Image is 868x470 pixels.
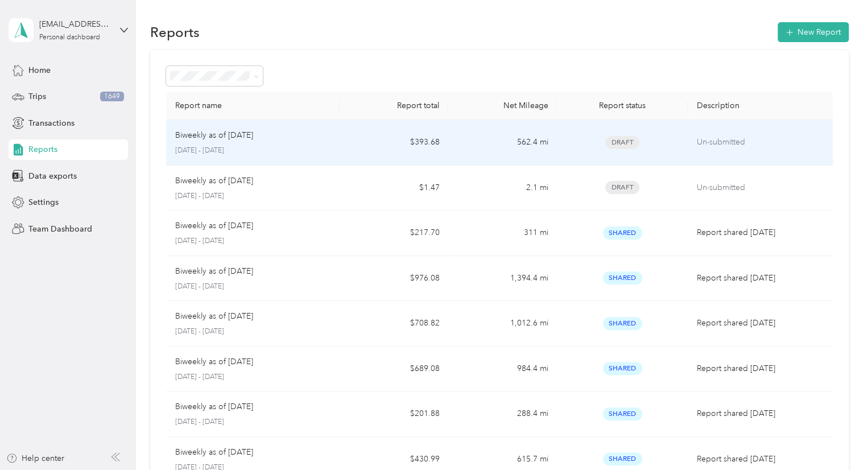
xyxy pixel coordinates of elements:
p: Report shared [DATE] [697,407,824,420]
span: Draft [605,181,639,194]
th: Net Mileage [448,92,557,120]
span: Shared [603,362,642,375]
div: Personal dashboard [39,34,100,41]
p: Biweekly as of [DATE] [175,175,253,187]
span: Data exports [28,170,77,182]
span: 1649 [100,92,124,102]
span: Settings [28,196,59,208]
td: $1.47 [340,166,448,211]
td: 562.4 mi [448,120,557,166]
span: Transactions [28,117,75,129]
span: Shared [603,226,642,240]
td: $217.70 [340,211,448,256]
td: $708.82 [340,301,448,347]
p: Report shared [DATE] [697,272,824,285]
span: Home [28,64,51,76]
div: Report status [566,101,678,110]
button: Help center [6,452,64,464]
p: [DATE] - [DATE] [175,236,331,246]
td: $976.08 [340,256,448,302]
p: Un-submitted [697,136,824,149]
span: Shared [603,452,642,465]
p: [DATE] - [DATE] [175,282,331,292]
span: Team Dashboard [28,223,92,235]
button: New Report [778,22,849,42]
td: $393.68 [340,120,448,166]
div: [EMAIL_ADDRESS][DOMAIN_NAME] [39,18,110,30]
p: [DATE] - [DATE] [175,372,331,382]
th: Report name [166,92,340,120]
p: Biweekly as of [DATE] [175,310,253,323]
span: Draft [605,136,639,149]
p: [DATE] - [DATE] [175,191,331,201]
p: [DATE] - [DATE] [175,146,331,156]
td: $201.88 [340,391,448,437]
p: Biweekly as of [DATE] [175,446,253,459]
td: 288.4 mi [448,391,557,437]
p: Biweekly as of [DATE] [175,220,253,232]
td: 1,394.4 mi [448,256,557,302]
p: Biweekly as of [DATE] [175,401,253,413]
span: Shared [603,317,642,330]
p: [DATE] - [DATE] [175,417,331,427]
td: 1,012.6 mi [448,301,557,347]
span: Reports [28,143,57,155]
p: [DATE] - [DATE] [175,327,331,337]
p: Biweekly as of [DATE] [175,265,253,278]
p: Biweekly as of [DATE] [175,356,253,368]
p: Report shared [DATE] [697,317,824,329]
p: Un-submitted [697,182,824,194]
p: Report shared [DATE] [697,226,824,239]
th: Description [688,92,833,120]
td: 2.1 mi [448,166,557,211]
span: Shared [603,407,642,420]
span: Trips [28,90,46,102]
p: Report shared [DATE] [697,453,824,465]
h1: Reports [150,26,200,38]
iframe: Everlance-gr Chat Button Frame [804,406,868,470]
th: Report total [340,92,448,120]
p: Report shared [DATE] [697,362,824,375]
p: Biweekly as of [DATE] [175,129,253,142]
span: Shared [603,271,642,285]
td: 311 mi [448,211,557,256]
td: $689.08 [340,347,448,392]
td: 984.4 mi [448,347,557,392]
